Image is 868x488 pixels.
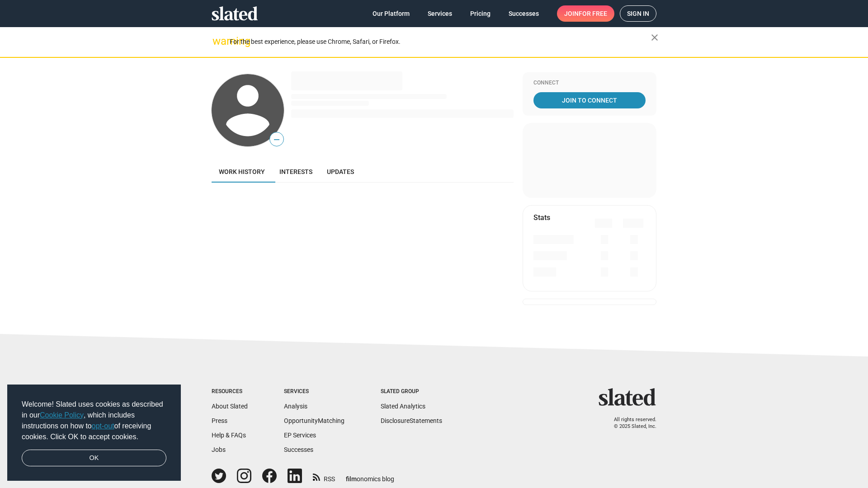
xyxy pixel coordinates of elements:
[604,417,656,430] p: All rights reserved. © 2025 Slated, Inc.
[272,161,320,183] a: Interests
[428,5,452,22] span: Services
[212,36,223,47] mat-icon: warning
[212,388,248,395] div: Resources
[533,92,646,108] a: Join To Connect
[509,5,539,22] span: Successes
[579,5,607,22] span: for free
[22,450,166,467] a: dismiss cookie message
[557,5,614,22] a: Joinfor free
[649,32,660,43] mat-icon: close
[535,92,644,108] span: Join To Connect
[279,168,312,175] span: Interests
[284,432,316,439] a: EP Services
[627,6,649,21] span: Sign in
[284,446,313,453] a: Successes
[420,5,459,22] a: Services
[381,388,442,395] div: Slated Group
[212,432,246,439] a: Help & FAQs
[463,5,498,22] a: Pricing
[284,417,344,424] a: OpportunityMatching
[212,161,272,183] a: Work history
[564,5,607,22] span: Join
[212,403,248,410] a: About Slated
[533,213,550,222] mat-card-title: Stats
[327,168,354,175] span: Updates
[365,5,417,22] a: Our Platform
[219,168,265,175] span: Work history
[320,161,361,183] a: Updates
[212,417,227,424] a: Press
[533,80,646,87] div: Connect
[501,5,546,22] a: Successes
[230,36,651,48] div: For the best experience, please use Chrome, Safari, or Firefox.
[212,446,226,453] a: Jobs
[470,5,491,22] span: Pricing
[381,403,425,410] a: Slated Analytics
[381,417,442,424] a: DisclosureStatements
[7,385,181,481] div: cookieconsent
[346,475,357,483] span: film
[346,468,394,483] a: filmonomics blog
[22,399,166,442] span: Welcome! Slated uses cookies as described in our , which includes instructions on how to of recei...
[284,388,344,395] div: Services
[92,422,114,430] a: opt-out
[270,134,283,145] span: —
[313,469,335,483] a: RSS
[373,5,410,22] span: Our Platform
[40,411,84,419] a: Cookie Policy
[620,5,656,22] a: Sign in
[284,403,307,410] a: Analysis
